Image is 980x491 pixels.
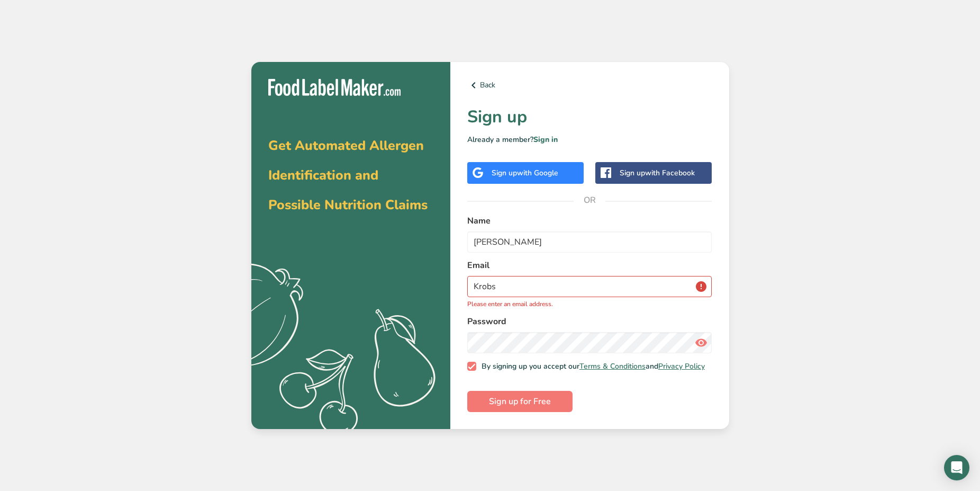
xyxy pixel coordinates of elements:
[489,395,551,408] span: Sign up for Free
[579,361,646,371] a: Terms & Conditions
[944,455,969,480] div: Open Intercom Messenger
[620,167,695,178] div: Sign up
[467,231,712,253] input: John Doe
[476,362,705,371] span: By signing up you accept our and
[467,215,712,227] label: Name
[467,259,712,272] label: Email
[658,361,705,371] a: Privacy Policy
[574,184,605,216] span: OR
[467,315,712,328] label: Password
[467,104,712,130] h1: Sign up
[645,168,695,178] span: with Facebook
[533,135,558,145] a: Sign in
[467,276,712,297] input: email@example.com
[517,168,558,178] span: with Google
[467,391,573,412] button: Sign up for Free
[268,137,428,214] span: Get Automated Allergen Identification and Possible Nutrition Claims
[467,134,712,145] p: Already a member?
[467,299,712,309] p: Please enter an email address.
[492,167,558,178] div: Sign up
[467,79,712,92] a: Back
[268,79,401,96] img: Food Label Maker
